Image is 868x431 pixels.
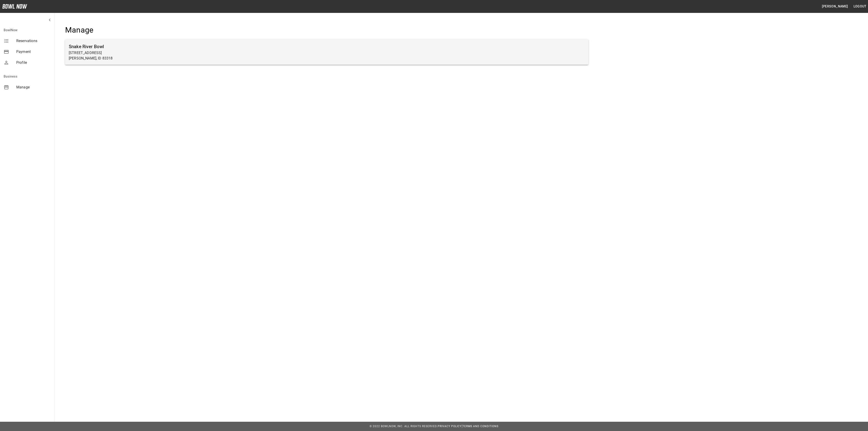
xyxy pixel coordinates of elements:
[16,60,51,65] span: Profile
[69,50,585,56] p: [STREET_ADDRESS]
[2,4,27,9] img: logo
[462,425,498,428] a: Terms and Conditions
[852,2,868,11] button: Logout
[69,56,585,61] p: [PERSON_NAME], ID 83318
[16,38,51,44] span: Reservations
[438,425,462,428] a: Privacy Policy
[65,25,588,35] h4: Manage
[16,85,51,90] span: Manage
[820,2,850,11] button: [PERSON_NAME]
[69,43,585,50] h6: Snake River Bowl
[370,425,438,428] span: © 2022 BowlNow, Inc. All Rights Reserved.
[16,49,51,54] span: Payment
